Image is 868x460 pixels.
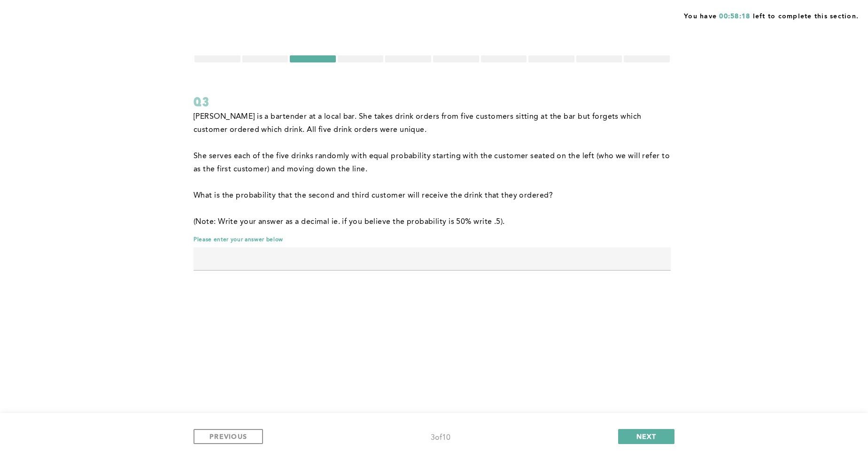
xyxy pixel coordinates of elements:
div: 3 of 10 [431,431,450,445]
p: [PERSON_NAME] is a bartender at a local bar. She takes drink orders from five customers sitting a... [194,110,671,137]
button: PREVIOUS [194,429,263,444]
p: She serves each of the five drinks randomly with equal probability starting with the customer sea... [194,150,671,176]
button: NEXT [618,429,674,444]
div: Q3 [194,93,671,110]
span: NEXT [636,432,657,441]
p: (Note: Write your answer as a decimal ie. if you believe the probability is 50% write .5). [194,215,671,229]
span: PREVIOUS [209,432,247,441]
span: 00:58:18 [719,13,750,20]
p: What is the probability that the second and third customer will receive the drink that they ordered? [194,189,671,202]
span: You have left to complete this section. [684,9,859,21]
span: Please enter your answer below [194,236,671,244]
